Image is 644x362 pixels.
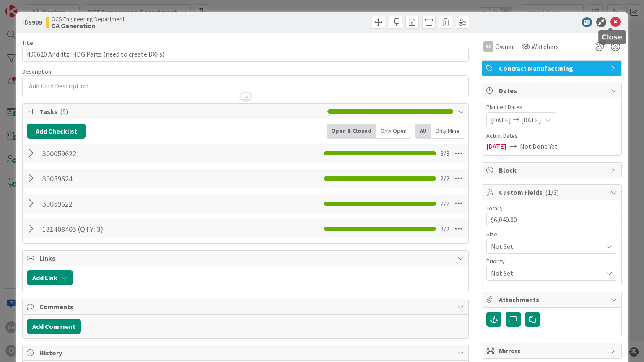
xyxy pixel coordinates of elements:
[602,33,622,41] h5: Close
[440,173,449,184] span: 2 / 2
[51,16,125,22] span: OCS Engineering Department
[440,224,449,234] span: 2 / 2
[431,124,464,139] div: Only Mine
[39,106,323,116] span: Tasks
[486,231,617,237] div: Size
[491,267,598,279] span: Not Set
[22,39,33,47] label: Title
[27,124,86,139] button: Add Checklist
[22,47,468,62] input: type card name here...
[440,199,449,209] span: 2 / 2
[499,346,606,356] span: Mirrors
[60,107,68,116] span: ( 9 )
[440,148,449,158] span: 3 / 3
[327,124,376,139] div: Open & Closed
[486,132,617,140] span: Actual Dates
[39,221,228,236] input: Add Checklist...
[22,17,42,27] span: ID
[39,196,228,211] input: Add Checklist...
[27,319,81,334] button: Add Comment
[486,141,506,151] span: [DATE]
[39,348,453,358] span: History
[39,171,228,186] input: Add Checklist...
[491,115,511,125] span: [DATE]
[486,204,503,212] label: Total $
[532,41,559,52] span: Watchers
[39,146,228,161] input: Add Checklist...
[27,270,73,285] button: Add Link
[486,258,617,264] div: Priority
[491,240,598,252] span: Not Set
[499,85,606,96] span: Dates
[51,22,125,29] b: GA Generation
[521,115,541,125] span: [DATE]
[415,124,431,139] div: All
[520,141,558,151] span: Not Done Yet
[499,187,606,197] span: Custom Fields
[22,68,51,75] span: Description
[376,124,411,139] div: Only Open
[495,41,514,52] span: Owner
[486,103,617,111] span: Planned Dates
[545,188,559,197] span: ( 1/3 )
[29,18,42,26] b: 5909
[483,41,493,52] div: NC
[499,295,606,305] span: Attachments
[499,63,606,73] span: Contract Manufacturing
[39,302,453,312] span: Comments
[39,253,453,263] span: Links
[499,165,606,175] span: Block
